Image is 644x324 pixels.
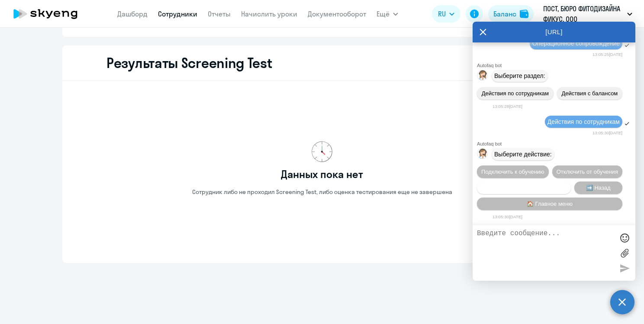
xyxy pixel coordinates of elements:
[481,168,544,175] span: Подключить к обучению
[493,9,516,19] div: Баланс
[618,246,631,259] label: Лимит 10 файлов
[477,149,488,161] img: bot avatar
[532,40,620,47] span: Операционное сопровождение
[527,201,573,207] span: 🏠 Главное меню
[552,165,622,178] button: Отключить от обучения
[482,90,549,97] span: Действия по сотрудникам
[477,141,635,146] div: Autofaq bot
[539,3,637,24] button: ПОСТ, БЮРО ФИТОДИЗАЙНА ФИКУС, ООО
[592,130,622,135] time: 13:05:30[DATE]
[477,165,549,178] button: Подключить к обучению
[281,167,363,181] h3: Данных пока нет
[192,188,452,196] p: Сотрудник либо не проходил Screening Test, либо оценка тестирования еще не завершена
[494,151,552,158] span: Выберите действие:
[477,87,554,100] button: Действия по сотрудникам
[557,168,618,175] span: Отключить от обучения
[592,52,622,57] time: 13:05:25[DATE]
[308,10,366,18] a: Документооборот
[493,104,522,109] time: 13:05:28[DATE]
[488,5,534,23] button: Балансbalance
[547,118,620,125] span: Действия по сотрудникам
[561,90,618,97] span: Действия с балансом
[477,70,488,83] img: bot avatar
[520,10,528,18] img: balance
[586,185,611,191] span: ➡️ Назад
[494,72,545,79] span: Выберите раздел:
[477,63,635,68] div: Autofaq bot
[438,9,446,19] span: RU
[574,181,623,194] button: ➡️ Назад
[477,181,571,194] button: Сотруднику нужна помощь
[477,198,622,210] button: 🏠 Главное меню
[117,10,148,18] a: Дашборд
[432,5,460,23] button: RU
[208,10,231,18] a: Отчеты
[158,10,197,18] a: Сотрудники
[493,214,522,219] time: 13:05:30[DATE]
[557,87,622,100] button: Действия с балансом
[377,9,390,19] span: Ещё
[106,54,272,71] h2: Результаты Screening Test
[543,3,624,24] p: ПОСТ, БЮРО ФИТОДИЗАЙНА ФИКУС, ООО
[489,185,559,191] span: Сотруднику нужна помощь
[312,141,332,162] img: no-data
[241,10,297,18] a: Начислить уроки
[377,5,398,23] button: Ещё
